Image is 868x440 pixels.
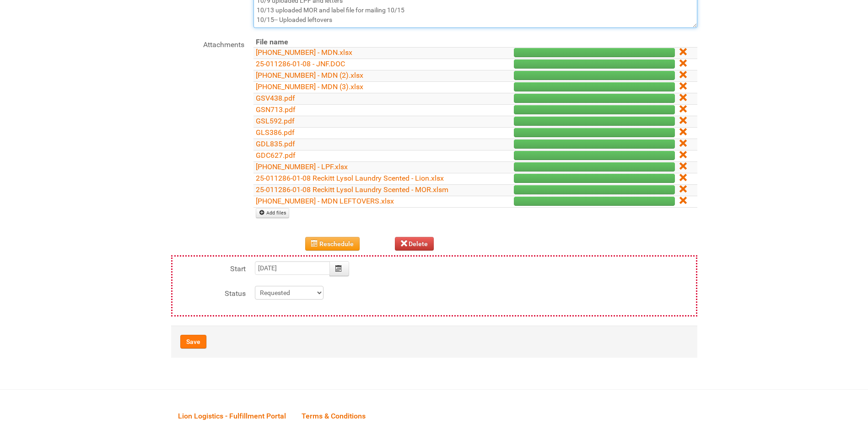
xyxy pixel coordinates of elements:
[256,162,348,171] a: [PHONE_NUMBER] - LPF.xlsx
[256,117,295,125] a: GSL592.pdf
[173,286,246,299] label: Status
[256,128,295,137] a: GLS386.pdf
[256,71,363,80] a: [PHONE_NUMBER] - MDN (2).xlsx
[329,261,350,276] button: Calendar
[178,412,286,420] span: Lion Logistics - Fulfillment Portal
[180,335,206,349] button: Save
[305,237,360,251] button: Reschedule
[256,48,352,57] a: [PHONE_NUMBER] - MDN.xlsx
[173,261,246,274] label: Start
[395,237,434,251] button: Delete
[256,174,444,182] a: 25-011286-01-08 Reckitt Lysol Laundry Scented - Lion.xlsx
[171,37,244,50] label: Attachments
[256,185,448,194] a: 25-011286-01-08 Reckitt Lysol Laundry Scented - MOR.xlsm
[256,208,290,218] a: Add files
[171,401,293,429] a: Lion Logistics - Fulfillment Portal
[295,401,372,429] a: Terms & Conditions
[256,82,363,91] a: [PHONE_NUMBER] - MDN (3).xlsx
[256,197,394,205] a: [PHONE_NUMBER] - MDN LEFTOVERS.xlsx
[253,37,456,48] th: File name
[256,140,295,148] a: GDL835.pdf
[256,105,296,114] a: GSN713.pdf
[302,412,366,420] span: Terms & Conditions
[256,59,345,68] a: 25-011286-01-08 - JNF.DOC
[256,94,295,102] a: GSV438.pdf
[256,151,296,160] a: GDC627.pdf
